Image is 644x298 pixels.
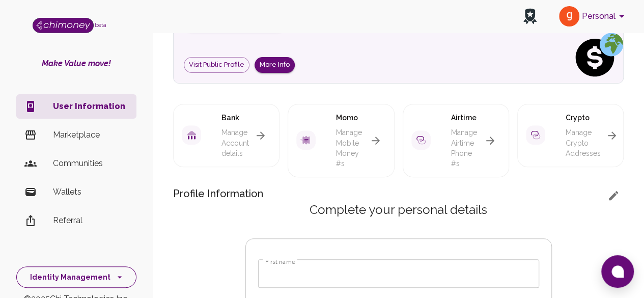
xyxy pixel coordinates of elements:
label: First name [265,257,295,266]
img: svg for account [182,125,201,145]
p: Communities [53,157,128,170]
img: Logo [33,18,94,33]
h6: Profile Information [173,185,624,202]
p: Manage Airtime Phone #s [451,127,480,168]
a: Visit Public Profile [184,57,249,73]
h6: Crypto [566,113,590,124]
img: svg for account [296,130,316,150]
button: More Info [255,57,295,73]
h6: Airtime [451,113,477,124]
button: Identity Management [16,266,136,288]
img: svg for account [526,125,545,145]
h6: Momo [336,113,358,124]
img: avatar [559,6,579,26]
p: User Information [53,100,128,113]
button: account of current user [555,3,632,30]
p: Manage Mobile Money #s [336,127,365,168]
button: Open chat window [601,255,634,288]
span: beta [95,22,106,28]
p: Marketplace [53,129,128,141]
h6: Bank [221,113,239,124]
p: Referral [53,214,128,227]
h2: Complete your personal details [245,202,552,222]
img: svg for account [411,130,431,150]
p: Manage Crypto Addresses [566,127,602,158]
img: social spend [572,32,623,83]
p: Wallets [53,186,128,198]
p: Manage Account details [221,127,250,158]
